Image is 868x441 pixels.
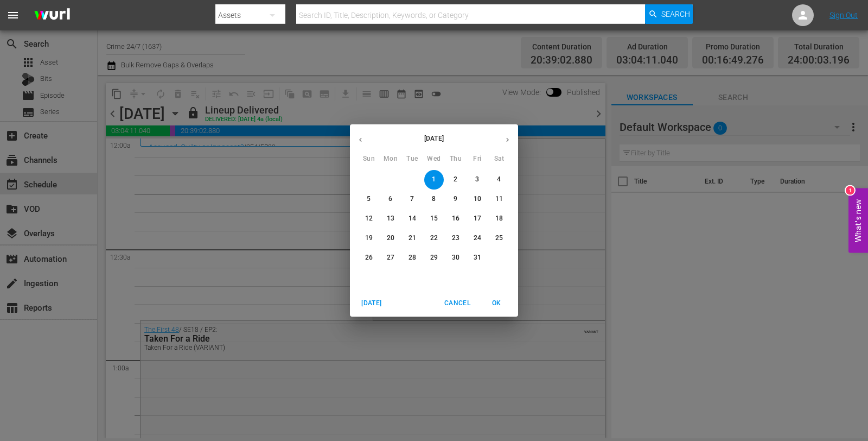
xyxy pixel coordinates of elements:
span: Mon [381,154,400,165]
button: 15 [424,209,444,229]
p: 5 [367,194,371,204]
button: 18 [489,209,509,229]
p: 18 [495,214,503,223]
p: 13 [387,214,394,223]
button: 13 [381,209,400,229]
span: menu [7,9,20,22]
p: 28 [409,253,416,262]
p: 4 [497,175,501,184]
p: 20 [387,234,394,243]
button: 16 [446,209,465,229]
button: 31 [468,248,487,268]
a: Sign Out [829,11,858,20]
button: 12 [359,209,379,229]
span: Tue [403,154,422,165]
span: [DATE] [359,298,385,309]
p: 6 [388,194,392,204]
button: 30 [446,248,465,268]
p: 2 [454,175,457,184]
p: 16 [452,214,459,223]
button: 20 [381,229,400,248]
p: 27 [387,253,394,262]
button: OK [479,294,514,312]
button: 28 [403,248,422,268]
button: 8 [424,190,444,209]
p: 9 [454,194,457,204]
img: ans4CAIJ8jUAAAAAAAAAAAAAAAAAAAAAAAAgQb4GAAAAAAAAAAAAAAAAAAAAAAAAJMjXAAAAAAAAAAAAAAAAAAAAAAAAgAT5G... [26,3,78,28]
button: 19 [359,229,379,248]
p: 19 [365,234,373,243]
p: 11 [495,194,503,204]
span: Sat [489,154,509,165]
button: 27 [381,248,400,268]
p: 23 [452,234,459,243]
button: 1 [424,170,444,190]
span: Sun [359,154,379,165]
span: Thu [446,154,465,165]
button: 22 [424,229,444,248]
div: 1 [846,186,854,195]
button: [DATE] [354,294,389,312]
button: 29 [424,248,444,268]
button: 2 [446,170,465,190]
span: Fri [468,154,487,165]
p: 31 [474,253,481,262]
button: 7 [403,190,422,209]
p: 1 [432,175,436,184]
p: 29 [430,253,438,262]
p: 10 [474,194,481,204]
button: 9 [446,190,465,209]
p: 30 [452,253,459,262]
p: 22 [430,234,438,243]
p: 15 [430,214,438,223]
p: 17 [474,214,481,223]
span: Cancel [444,298,470,309]
span: OK [483,298,509,309]
p: 25 [495,234,503,243]
button: 5 [359,190,379,209]
p: 14 [409,214,416,223]
button: 3 [468,170,487,190]
p: 3 [475,175,479,184]
button: Cancel [440,294,475,312]
p: 8 [432,194,436,204]
button: 26 [359,248,379,268]
p: [DATE] [371,134,497,143]
button: Open Feedback Widget [848,188,868,253]
button: 14 [403,209,422,229]
p: 26 [365,253,373,262]
span: Wed [424,154,444,165]
p: 21 [409,234,416,243]
p: 24 [474,234,481,243]
button: 4 [489,170,509,190]
p: 12 [365,214,373,223]
button: 17 [468,209,487,229]
button: 6 [381,190,400,209]
p: 7 [410,194,414,204]
button: 11 [489,190,509,209]
span: Search [661,4,690,24]
button: 10 [468,190,487,209]
button: 23 [446,229,465,248]
button: 24 [468,229,487,248]
button: 25 [489,229,509,248]
button: 21 [403,229,422,248]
